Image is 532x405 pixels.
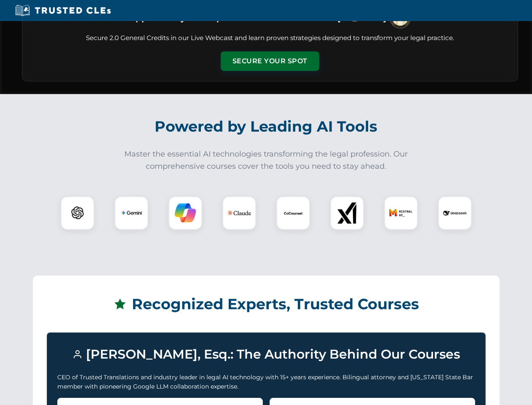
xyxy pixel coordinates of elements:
div: DeepSeek [438,196,472,230]
div: CoCounsel [276,196,310,230]
div: Gemini [115,196,148,230]
img: Copilot Logo [175,202,196,224]
button: Secure Your Spot [221,51,319,71]
div: ChatGPT [61,196,94,230]
div: xAI [330,196,364,230]
div: Copilot [168,196,202,230]
img: Gemini Logo [121,202,142,224]
p: CEO of Trusted Translations and industry leader in legal AI technology with 15+ years experience.... [57,373,475,391]
img: ChatGPT Logo [65,201,90,225]
img: Mistral AI Logo [389,201,413,225]
img: xAI Logo [337,202,358,224]
p: Secure 2.0 General Credits in our Live Webcast and learn proven strategies designed to transform ... [32,33,508,43]
img: Trusted CLEs [13,4,113,17]
h2: Recognized Experts, Trusted Courses [47,289,486,319]
p: Master the essential AI technologies transforming the legal profession. Our comprehensive courses... [119,148,414,173]
img: DeepSeek Logo [443,201,467,225]
div: Claude [222,196,256,230]
img: Claude Logo [227,201,251,225]
img: CoCounsel Logo [283,202,304,224]
h3: [PERSON_NAME], Esq.: The Authority Behind Our Courses [57,343,475,366]
h2: Powered by Leading AI Tools [33,112,500,141]
div: Mistral AI [384,196,418,230]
